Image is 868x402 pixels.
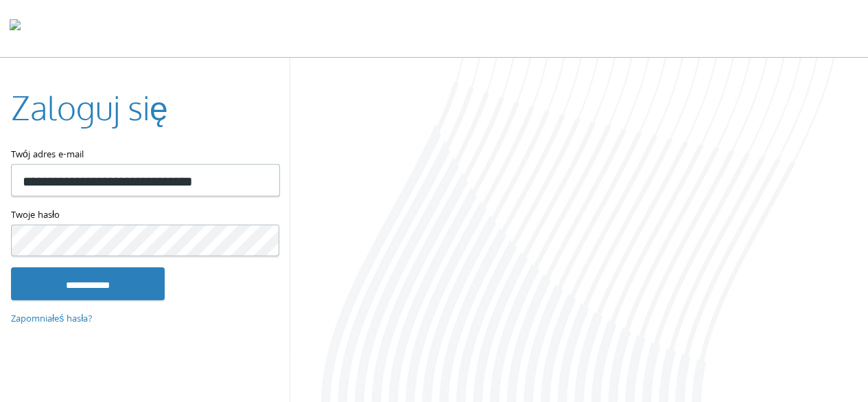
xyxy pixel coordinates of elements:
font: Zaloguj się [11,86,168,127]
font: Twój adres e-mail [11,147,84,162]
a: Zapomniałeś hasła? [11,312,93,327]
font: Twoje hasło [11,208,60,223]
img: todyl-logo-dark.svg [10,14,21,42]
